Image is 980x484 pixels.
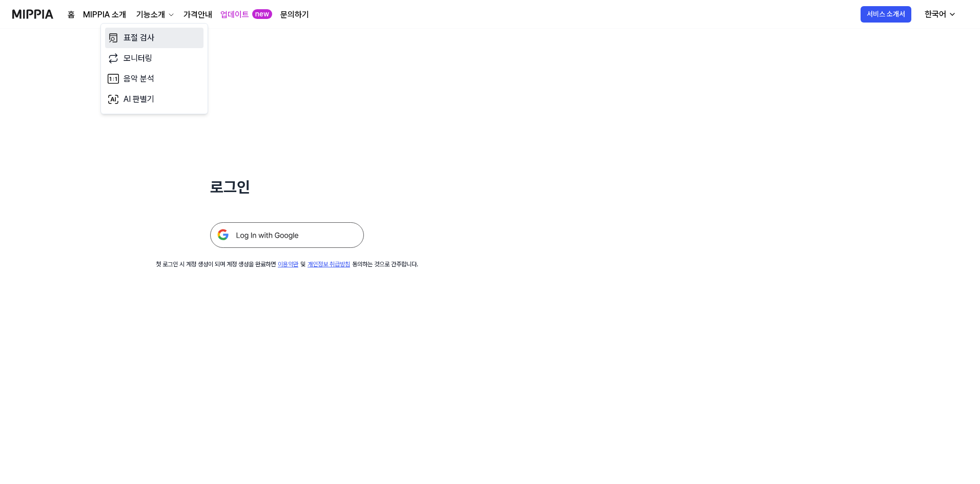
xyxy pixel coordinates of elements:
[916,4,963,25] button: 한국어
[105,48,203,69] a: 모니터링
[280,9,309,21] a: 문의하기
[83,9,126,21] a: MIPPIA 소개
[308,261,350,268] a: 개인정보 취급방침
[105,28,203,48] a: 표절 검사
[923,8,948,20] div: 한국어
[210,176,364,198] h1: 로그인
[278,261,298,268] a: 이용약관
[68,9,75,21] a: 홈
[252,9,272,19] div: new
[183,9,212,21] a: 가격안내
[105,69,203,89] a: 음악 분석
[220,9,249,21] a: 업데이트
[134,9,167,21] div: 기능소개
[210,222,364,248] img: 구글 로그인 버튼
[134,9,175,21] button: 기능소개
[861,6,911,23] button: 서비스 소개서
[156,260,418,269] div: 첫 로그인 시 계정 생성이 되며 계정 생성을 완료하면 및 동의하는 것으로 간주합니다.
[105,89,203,110] a: AI 판별기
